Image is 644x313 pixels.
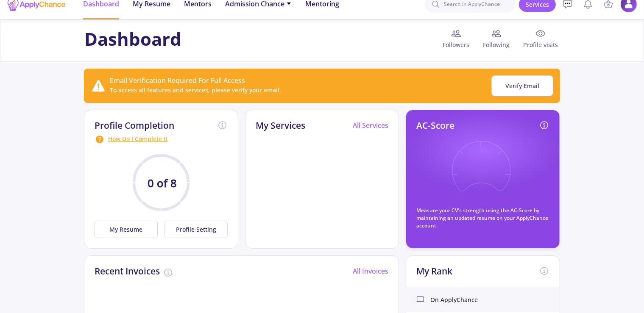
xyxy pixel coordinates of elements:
h1: Dashboard [84,28,181,50]
span: Profile visits [516,40,560,49]
span: Followers [436,40,476,49]
div: How Do I Complete It [95,134,228,144]
button: My Resume [95,221,158,238]
h2: My Services [256,120,305,131]
button: Profile Setting [164,221,228,238]
h2: Profile Completion [95,120,174,131]
span: Following [476,40,516,49]
text: 0 of 8 [148,176,177,191]
button: Verify Email [491,75,553,96]
a: All Invoices [353,266,388,276]
p: Measure your CV's strength using the AC-Score by maintaining an updated resume on your ApplyChanc... [416,207,549,230]
a: Profile Setting [161,221,228,238]
h2: My Rank [416,266,452,277]
h2: AC-Score [416,120,454,131]
div: Email Verification Required For Full Access [110,75,281,86]
h2: Recent Invoices [95,266,160,277]
a: All Services [353,121,388,130]
a: My Resume [95,221,161,238]
div: To access all features and services, please verify your email. [110,86,281,94]
span: On ApplyChance [431,295,478,304]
